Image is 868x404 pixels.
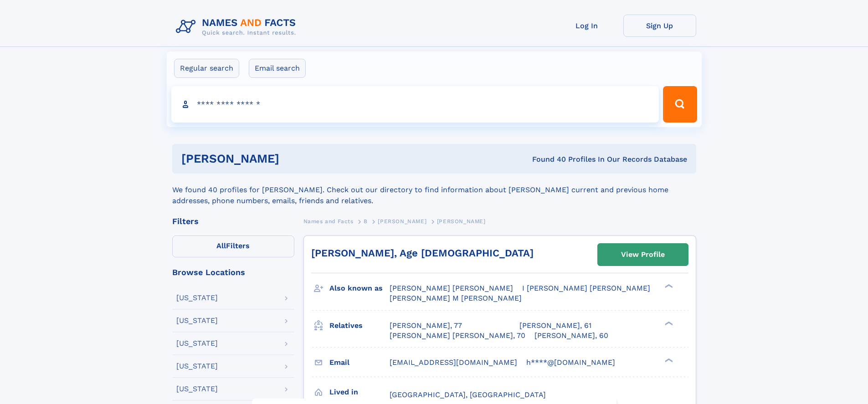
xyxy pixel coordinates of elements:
span: B [364,218,368,225]
div: Browse Locations [172,268,294,276]
input: search input [171,86,659,123]
label: Regular search [174,59,239,78]
span: [PERSON_NAME] [PERSON_NAME] [390,284,513,292]
div: View Profile [621,244,665,265]
a: [PERSON_NAME] [PERSON_NAME], 70 [390,331,525,341]
span: [PERSON_NAME] [378,218,426,225]
a: [PERSON_NAME] [378,215,426,227]
button: Search Button [663,86,697,123]
div: We found 40 profiles for [PERSON_NAME]. Check out our directory to find information about [PERSON... [172,174,696,206]
div: Filters [172,217,294,225]
div: [US_STATE] [176,340,218,347]
span: All [216,241,226,250]
span: [GEOGRAPHIC_DATA], [GEOGRAPHIC_DATA] [390,390,546,399]
a: [PERSON_NAME], 60 [534,331,608,341]
span: I [PERSON_NAME] [PERSON_NAME] [522,284,650,292]
div: ❯ [663,283,673,289]
img: Logo Names and Facts [172,15,303,39]
a: [PERSON_NAME], 61 [519,321,591,331]
label: Filters [172,235,294,257]
div: [US_STATE] [176,385,218,393]
h3: Email [329,355,390,370]
a: [PERSON_NAME], Age [DEMOGRAPHIC_DATA] [311,247,534,259]
a: Sign Up [623,15,696,37]
div: [US_STATE] [176,294,218,302]
span: [PERSON_NAME] M [PERSON_NAME] [390,294,522,302]
div: ❯ [663,320,673,326]
h3: Also known as [329,281,390,296]
div: Found 40 Profiles In Our Records Database [406,154,687,164]
a: Names and Facts [303,215,354,227]
a: Log In [550,15,623,37]
span: [EMAIL_ADDRESS][DOMAIN_NAME] [390,358,517,367]
h3: Lived in [329,384,390,400]
a: B [364,215,368,227]
h3: Relatives [329,318,390,333]
label: Email search [249,59,306,78]
div: ❯ [663,357,673,363]
div: [US_STATE] [176,317,218,324]
div: [US_STATE] [176,363,218,370]
a: [PERSON_NAME], 77 [390,321,462,331]
span: [PERSON_NAME] [437,218,486,225]
h1: [PERSON_NAME] [181,153,406,164]
a: View Profile [598,244,688,266]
